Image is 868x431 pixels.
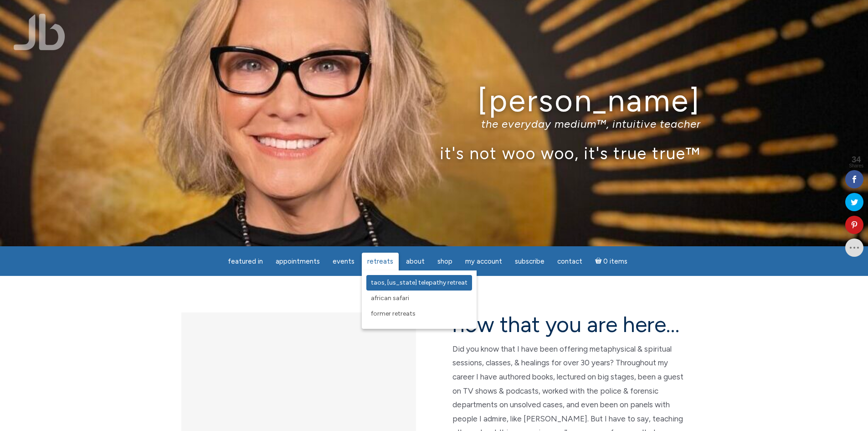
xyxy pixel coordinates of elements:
[406,257,425,265] span: About
[366,291,472,306] a: African Safari
[366,306,472,322] a: Former Retreats
[367,257,393,265] span: Retreats
[595,257,604,265] i: Cart
[401,253,430,270] a: About
[168,83,701,118] h1: [PERSON_NAME]
[222,253,268,270] a: featured in
[14,14,65,50] img: Jamie Butler. The Everyday Medium
[452,312,687,337] h2: now that you are here…
[460,253,508,270] a: My Account
[371,310,416,317] span: Former Retreats
[590,252,633,270] a: Cart0 items
[432,253,458,270] a: Shop
[603,258,627,265] span: 0 items
[437,257,452,265] span: Shop
[465,257,502,265] span: My Account
[371,279,467,286] span: Taos, [US_STATE] Telepathy Retreat
[515,257,544,265] span: Subscribe
[168,143,701,163] p: it's not woo woo, it's true true™
[371,294,409,302] span: African Safari
[362,253,399,270] a: Retreats
[327,253,360,270] a: Events
[276,257,320,265] span: Appointments
[849,164,863,168] span: Shares
[228,257,263,265] span: featured in
[849,156,863,164] span: 34
[366,275,472,291] a: Taos, [US_STATE] Telepathy Retreat
[333,257,354,265] span: Events
[552,253,588,270] a: Contact
[557,257,582,265] span: Contact
[509,253,550,270] a: Subscribe
[168,117,701,130] p: the everyday medium™, intuitive teacher
[270,253,325,270] a: Appointments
